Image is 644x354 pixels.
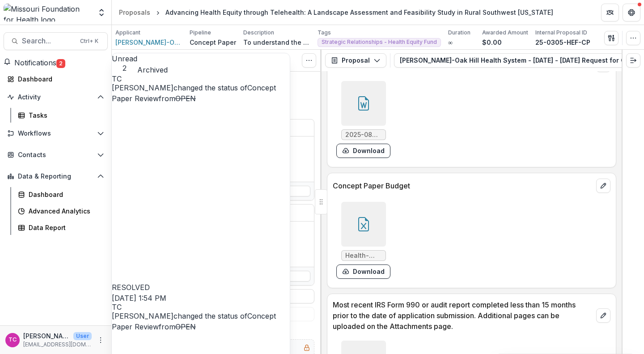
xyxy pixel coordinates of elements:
[336,202,390,279] div: Health-Equity-Fund-Concept-Paper-Budget.xlsxdownload-form-response
[318,29,331,37] p: Tags
[626,53,640,68] button: Expand right
[482,29,528,37] p: Awarded Amount
[78,36,100,46] div: Ctrl + K
[112,311,174,320] span: [PERSON_NAME]
[333,180,593,191] p: Concept Paper Budget
[336,144,390,158] button: download-form-response
[112,75,290,82] div: Tori Cope
[596,179,610,193] button: edit
[482,38,502,47] p: $0.00
[18,74,101,84] div: Dashboard
[137,64,168,75] button: Archived
[322,39,437,45] span: Strategic Relationships - Health Equity Fund
[112,303,290,311] div: Tori Cope
[4,32,108,50] button: Search...
[29,223,101,232] div: Data Report
[18,130,93,137] span: Workflows
[336,264,390,279] button: download-form-response
[112,64,137,73] span: 2
[535,38,590,47] p: 25-0305-HEF-CP
[190,29,211,37] p: Pipeline
[448,38,453,47] p: ∞
[115,38,182,47] a: [PERSON_NAME]-Oak Hill Health System
[73,332,92,340] p: User
[4,90,108,104] button: Open Activity
[22,37,75,45] span: Search...
[4,126,108,141] button: Open Workflows
[95,335,106,345] button: More
[345,252,382,260] span: Health-Equity-Fund-Concept-Paper-Budget.xlsx
[112,82,290,293] p: changed the status of from
[112,83,174,92] span: [PERSON_NAME]
[448,29,470,37] p: Duration
[4,4,92,21] img: Missouri Foundation for Health logo
[623,4,640,21] button: Get Help
[4,72,108,86] a: Dashboard
[14,108,108,123] a: Tasks
[243,38,310,47] p: To understand the specific barriers to adoption and use of telehealth and remote patient monitori...
[4,57,65,68] button: Notifications2
[175,322,196,331] s: OPEN
[601,4,619,21] button: Partners
[18,173,93,180] span: Data & Reporting
[18,94,93,101] span: Activity
[165,8,553,17] div: Advancing Health Equity through Telehealth: A Landscape Assessment and Feasibility Study in Rural...
[325,53,386,68] button: Proposal
[29,190,101,199] div: Dashboard
[243,29,274,37] p: Description
[336,81,390,158] div: 2025-08 [PERSON_NAME] Concept Paper.docxdownload-form-response
[95,4,108,21] button: Open entity switcher
[23,341,92,349] p: [EMAIL_ADDRESS][DOMAIN_NAME]
[302,53,316,68] button: Toggle View Cancelled Tasks
[56,59,65,68] span: 2
[23,331,70,341] p: [PERSON_NAME]
[345,131,382,139] span: 2025-08 [PERSON_NAME] Concept Paper.docx
[112,293,290,303] p: [DATE] 1:54 PM
[18,151,93,159] span: Contacts
[175,94,196,103] s: OPEN
[29,111,101,120] div: Tasks
[115,29,140,37] p: Applicant
[333,299,593,332] p: Most recent IRS Form 990 or audit report completed less than 15 months prior to the date of appli...
[112,283,150,292] span: RESOLVED
[8,337,17,343] div: Tori Cope
[535,29,587,37] p: Internal Proposal ID
[14,58,56,67] span: Notifications
[14,220,108,235] a: Data Report
[115,6,154,19] a: Proposals
[119,8,150,17] div: Proposals
[596,308,610,323] button: edit
[190,38,236,47] p: Concept Paper
[14,187,108,202] a: Dashboard
[112,53,137,73] button: Unread
[29,206,101,216] div: Advanced Analytics
[4,169,108,183] button: Open Data & Reporting
[14,204,108,218] a: Advanced Analytics
[115,6,557,19] nav: breadcrumb
[4,148,108,162] button: Open Contacts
